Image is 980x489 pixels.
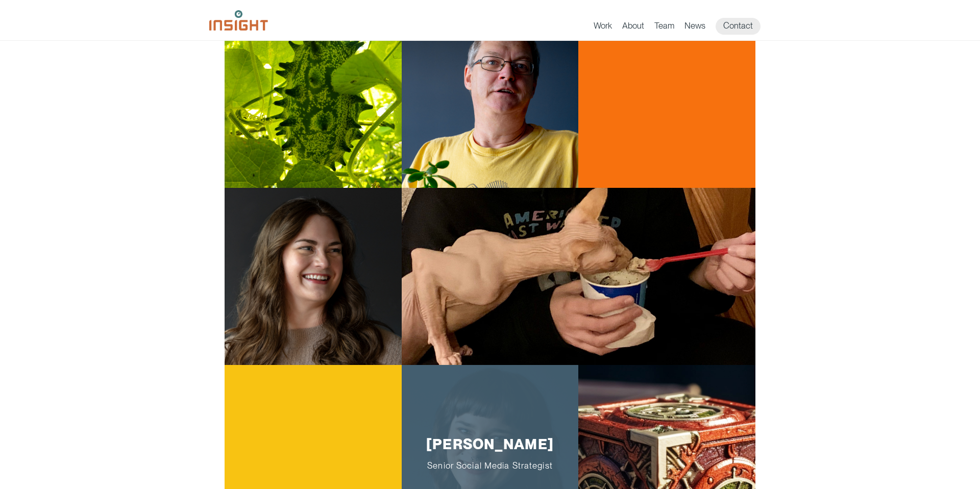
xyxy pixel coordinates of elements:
[225,11,755,188] a: Stuart Little
[418,460,562,471] span: Senior Social Media Strategist
[716,18,761,35] a: Contact
[209,10,268,31] img: Insight Marketing Design
[225,188,402,365] img: Katrina Vyborny
[622,20,644,35] a: About
[594,18,771,35] nav: primary navigation menu
[418,435,562,471] p: [PERSON_NAME]
[402,11,579,188] img: Stuart Little
[225,188,755,365] a: Katrina Vyborny
[594,20,612,35] a: Work
[684,20,705,35] a: News
[654,20,674,35] a: Team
